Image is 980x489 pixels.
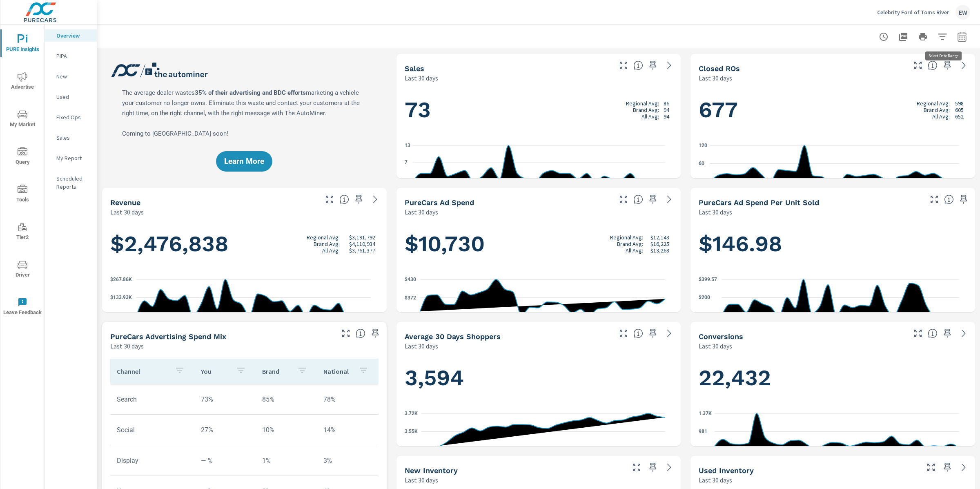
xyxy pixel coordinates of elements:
[45,29,97,42] div: Overview
[699,341,732,351] p: Last 30 days
[646,193,659,206] span: Save this to your personalized report
[633,194,643,204] span: Total cost of media for all PureCars channels for the selected dealership group over the selected...
[699,230,967,258] h1: $146.98
[699,295,710,300] text: $200
[3,297,42,317] span: Leave Feedback
[110,420,194,440] td: Social
[110,198,140,207] h5: Revenue
[915,29,931,45] button: Print Report
[356,328,365,338] span: This table looks at how you compare to the amount of budget you spend per channel as opposed to y...
[955,100,964,107] p: 598
[56,113,90,121] p: Fixed Ops
[405,73,438,83] p: Last 30 days
[45,172,97,193] div: Scheduled Reports
[405,341,438,351] p: Last 30 days
[352,193,365,206] span: Save this to your personalized report
[256,389,317,410] td: 85%
[349,234,375,241] p: $3,191,792
[955,107,964,113] p: 605
[699,364,967,392] h1: 22,432
[349,247,375,254] p: $3,761,377
[405,475,438,485] p: Last 30 days
[110,207,144,217] p: Last 30 days
[369,327,382,340] span: Save this to your personalized report
[405,198,474,207] h5: PureCars Ad Spend
[650,247,669,254] p: $13,268
[663,461,676,474] a: See more details in report
[323,193,336,206] button: Make Fullscreen
[932,113,950,120] p: All Avg:
[699,207,732,217] p: Last 30 days
[262,367,291,375] p: Brand
[405,466,458,475] h5: New Inventory
[646,461,659,474] span: Save this to your personalized report
[699,142,707,148] text: 120
[201,367,229,375] p: You
[957,461,970,474] a: See more details in report
[941,461,954,474] span: Save this to your personalized report
[110,450,194,471] td: Display
[633,60,643,70] span: Number of vehicles sold by the dealership over the selected date range. [Source: This data is sou...
[928,60,938,70] span: Number of Repair Orders Closed by the selected dealership group over the selected time range. [So...
[45,152,97,164] div: My Report
[110,332,226,341] h5: PureCars Advertising Spend Mix
[56,52,90,60] p: PIPA
[3,260,42,280] span: Driver
[339,194,349,204] span: Total sales revenue over the selected date range. [Source: This data is sourced from the dealer’s...
[928,328,938,338] span: The number of dealer-specified goals completed by a visitor. [Source: This data is provided by th...
[3,222,42,242] span: Tier2
[610,234,643,241] p: Regional Avg:
[934,29,951,45] button: Apply Filters
[941,59,954,72] span: Save this to your personalized report
[699,276,717,282] text: $399.57
[317,450,378,471] td: 3%
[0,25,45,325] div: nav menu
[630,461,643,474] button: Make Fullscreen
[646,59,659,72] span: Save this to your personalized report
[650,234,669,241] p: $12,143
[56,154,90,162] p: My Report
[405,159,408,165] text: 7
[56,93,90,101] p: Used
[405,429,418,434] text: 3.55K
[405,64,424,73] h5: Sales
[617,59,630,72] button: Make Fullscreen
[699,64,740,73] h5: Closed ROs
[663,327,676,340] a: See more details in report
[117,367,168,375] p: Channel
[405,410,418,416] text: 3.72K
[663,59,676,72] a: See more details in report
[699,73,732,83] p: Last 30 days
[405,207,438,217] p: Last 30 days
[633,328,643,338] span: A rolling 30 day total of daily Shoppers on the dealership website, averaged over the selected da...
[699,466,754,475] h5: Used Inventory
[877,9,949,16] p: Celebrity Ford of Toms River
[663,193,676,206] a: See more details in report
[56,174,90,191] p: Scheduled Reports
[617,241,643,247] p: Brand Avg:
[646,327,659,340] span: Save this to your personalized report
[895,29,911,45] button: "Export Report to PDF"
[911,59,924,72] button: Make Fullscreen
[633,107,659,113] p: Brand Avg:
[110,389,194,410] td: Search
[3,147,42,167] span: Query
[924,461,938,474] button: Make Fullscreen
[405,142,410,148] text: 13
[405,277,416,282] text: $430
[110,295,132,300] text: $133.93K
[664,100,669,107] p: 86
[617,327,630,340] button: Make Fullscreen
[56,31,90,40] p: Overview
[626,247,643,254] p: All Avg:
[699,198,819,207] h5: PureCars Ad Spend Per Unit Sold
[256,450,317,471] td: 1%
[194,389,256,410] td: 73%
[224,158,264,165] span: Learn More
[317,420,378,440] td: 14%
[3,34,42,54] span: PURE Insights
[323,367,352,375] p: National
[56,72,90,80] p: New
[650,241,669,247] p: $16,225
[194,450,256,471] td: — %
